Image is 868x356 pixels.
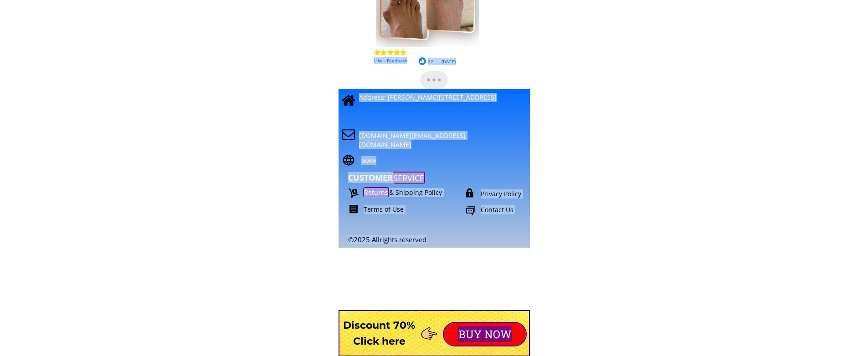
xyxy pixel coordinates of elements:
p: Address: [PERSON_NAME][STREET_ADDRESS] [359,93,524,102]
p: Terms of Use [364,205,460,214]
div: 22 [DATE] [428,58,642,65]
p: [DOMAIN_NAME][EMAIL_ADDRESS][DOMAIN_NAME] [359,131,492,149]
h4: CUSTOMER [348,173,477,183]
p: www [361,156,524,165]
h1: ©2025 Allrights reserved [348,235,526,244]
mark: BUY NOW [457,326,512,342]
mark: Returns [363,187,389,197]
p: & Shipping Policy [363,188,459,197]
p: Contact Us [481,205,548,214]
mark: SERVICE [393,172,425,184]
p: Privacy Policy [481,189,545,198]
h3: Discount 70% Click here [339,317,420,349]
div: Like - Feedback [374,57,588,64]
